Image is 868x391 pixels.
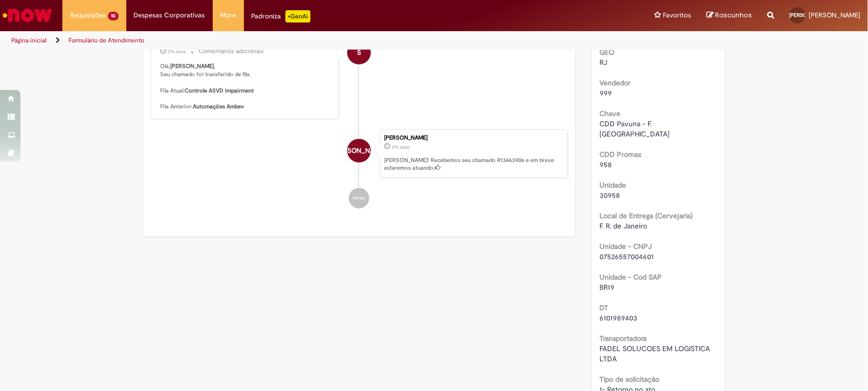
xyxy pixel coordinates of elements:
time: 29/08/2025 17:58:48 [392,144,410,150]
p: +GenAi [285,10,310,22]
span: Favoritos [663,10,691,20]
span: Despesas Corporativas [134,10,205,20]
div: System [347,41,371,64]
b: Unidade [599,180,626,190]
span: CDD Pavuna - F. [GEOGRAPHIC_DATA] [599,119,670,139]
span: Requisições [70,10,106,20]
span: More [220,10,236,20]
a: Formulário de Atendimento [69,36,144,44]
b: [PERSON_NAME] [171,62,214,70]
b: Vendedor [599,78,631,87]
b: Automações Ambev [193,103,244,110]
li: Joao Barbosa de Oliveira [151,129,568,178]
span: [PERSON_NAME] [333,139,385,163]
b: DT [599,303,608,312]
b: Controle ASVD Impairment [185,87,254,95]
a: Rascunhos [706,11,752,20]
b: Local de Entrega (Cervejaria) [599,211,693,220]
a: Página inicial [11,36,47,44]
b: CDD Promax [599,150,641,159]
div: Padroniza [252,10,310,22]
span: 17h atrás [168,49,186,55]
span: 10 [108,12,119,20]
time: 29/08/2025 17:58:50 [168,49,186,55]
span: 999 [599,88,612,98]
span: 17h atrás [392,144,410,150]
span: [PERSON_NAME] [789,12,829,18]
span: F. R. de Janeiro [599,221,647,231]
span: BR19 [599,283,614,292]
span: 6101989403 [599,313,637,323]
p: Olá, , Seu chamado foi transferido de fila. Fila Atual: Fila Anterior: [161,62,331,110]
span: Rascunhos [715,10,752,20]
span: RJ [599,58,607,67]
b: GEO [599,48,614,57]
span: 07526557004601 [599,252,654,261]
small: Comentários adicionais [199,47,264,56]
b: Unidade - Cod SAP [599,272,662,282]
span: 958 [599,160,612,169]
img: ServiceNow [1,5,54,26]
div: [PERSON_NAME] [384,135,562,141]
span: S [357,40,361,65]
span: [PERSON_NAME] [809,11,860,19]
span: FADEL SOLUCOES EM LOGISTICA LTDA [599,344,712,363]
p: [PERSON_NAME]! Recebemos seu chamado R13463906 e em breve estaremos atuando. [384,156,562,172]
b: Chave [599,109,620,118]
ul: Trilhas de página [8,31,571,50]
b: Transportadora [599,334,647,343]
b: Tipo de solicitação [599,375,659,384]
b: Unidade - CNPJ [599,242,652,251]
span: 30958 [599,191,620,200]
div: Joao Barbosa de Oliveira [347,139,371,163]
